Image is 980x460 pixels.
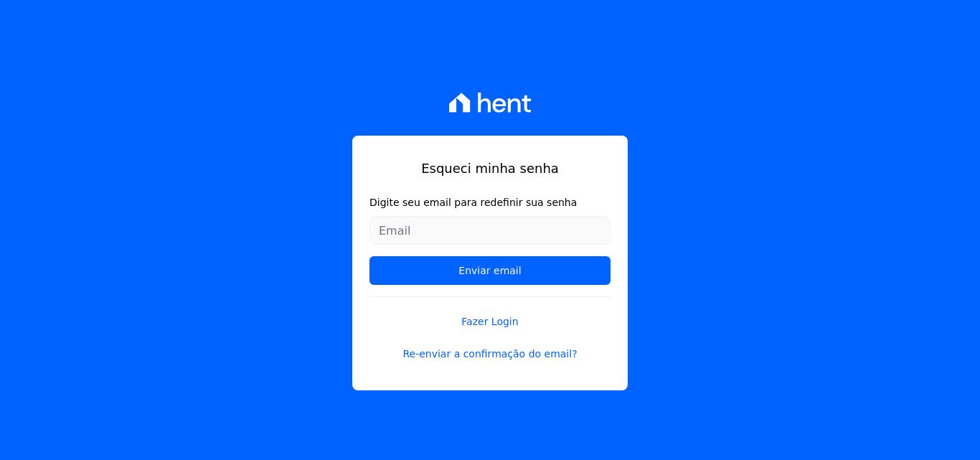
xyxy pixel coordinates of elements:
h1: Esqueci minha senha [369,159,611,178]
input: Enviar email [369,256,611,285]
a: Re-enviar a confirmação do email? [369,347,611,362]
a: Fazer Login [369,296,611,329]
label: Digite seu email para redefinir sua senha [369,195,611,210]
input: Email [369,216,611,245]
